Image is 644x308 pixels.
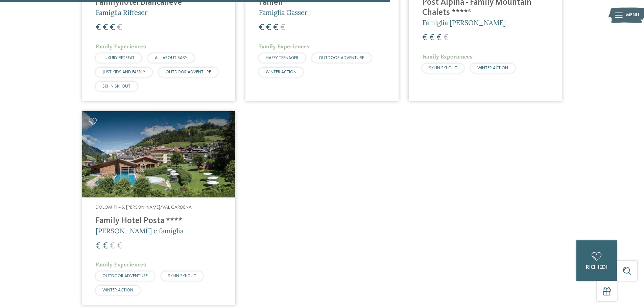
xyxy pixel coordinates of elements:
span: OUTDOOR ADVENTURE [102,274,148,278]
span: Family Experiences [259,43,309,50]
span: SKI-IN SKI-OUT [102,84,130,89]
span: OUTDOOR ADVENTURE [319,56,364,60]
span: LUXURY RETREAT [102,56,135,60]
span: € [280,23,285,32]
span: Famiglia [PERSON_NAME] [422,18,506,27]
span: [PERSON_NAME] e famiglia [96,227,184,235]
span: € [273,23,278,32]
span: Family Experiences [422,53,473,60]
span: Family Experiences [96,43,146,50]
span: Famiglia Gasser [259,8,308,17]
span: Famiglia Riffeser [96,8,148,17]
span: € [103,242,108,251]
a: Cercate un hotel per famiglie? Qui troverete solo i migliori! Dolomiti – S. [PERSON_NAME]/Val Gar... [82,111,235,305]
span: SKI-IN SKI-OUT [168,274,196,278]
span: WINTER ACTION [102,288,133,292]
span: HAPPY TEENAGER [266,56,299,60]
span: € [110,23,115,32]
span: WINTER ACTION [266,70,296,74]
span: JUST KIDS AND FAMILY [102,70,145,74]
a: richiedi [576,240,617,281]
span: SKI-IN SKI-OUT [429,66,457,70]
span: € [422,33,427,42]
span: € [96,242,101,251]
span: € [103,23,108,32]
span: € [444,33,449,42]
span: € [96,23,101,32]
img: Cercate un hotel per famiglie? Qui troverete solo i migliori! [82,111,235,197]
span: Family Experiences [96,261,146,268]
span: € [110,242,115,251]
span: Dolomiti – S. [PERSON_NAME]/Val Gardena [96,205,192,210]
span: WINTER ACTION [477,66,508,70]
span: € [436,33,442,42]
span: € [117,242,122,251]
span: € [429,33,434,42]
h4: Family Hotel Posta **** [96,216,222,226]
span: € [117,23,122,32]
span: € [259,23,264,32]
span: € [266,23,271,32]
span: richiedi [586,265,607,270]
span: ALL ABOUT BABY [155,56,187,60]
span: OUTDOOR ADVENTURE [166,70,211,74]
